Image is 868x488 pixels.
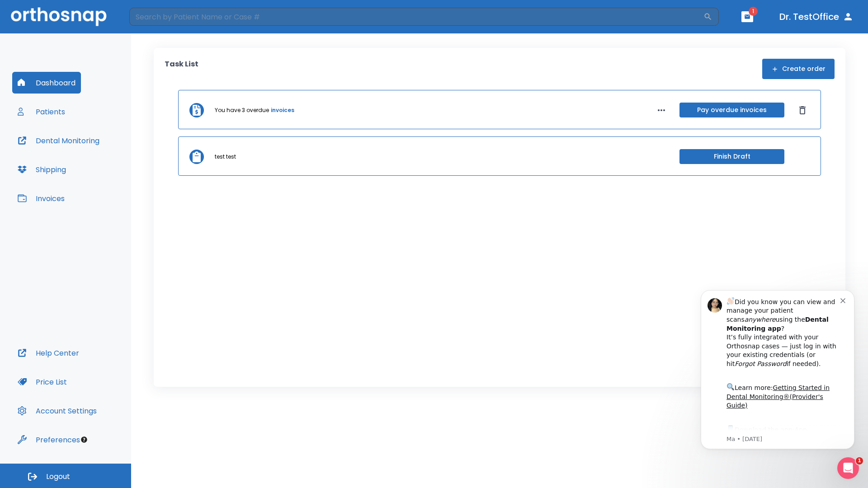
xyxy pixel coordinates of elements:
[679,149,784,164] button: Finish Draft
[12,188,70,209] button: Invoices
[856,457,863,465] span: 1
[749,7,758,16] span: 1
[12,72,81,94] button: Dashboard
[12,371,72,393] button: Price List
[46,472,70,482] span: Logout
[776,9,857,25] button: Dr. TestOffice
[687,279,868,483] iframe: Intercom notifications message
[12,130,105,151] button: Dental Monitoring
[679,103,784,117] button: Pay overdue invoices
[80,436,88,444] div: Tooltip anchor
[795,103,810,117] button: Dismiss
[762,59,835,79] button: Create order
[215,106,269,114] p: You have 3 overdue
[837,457,859,479] iframe: Intercom live chat
[271,106,294,114] a: invoices
[129,8,703,26] input: Search by Patient Name or Case #
[215,153,236,161] p: test test
[12,400,102,422] button: Account Settings
[12,159,71,180] button: Shipping
[11,7,107,26] img: Orthosnap
[165,59,198,79] p: Task List
[12,342,85,364] button: Help Center
[12,429,85,450] button: Preferences
[12,101,71,122] button: Patients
